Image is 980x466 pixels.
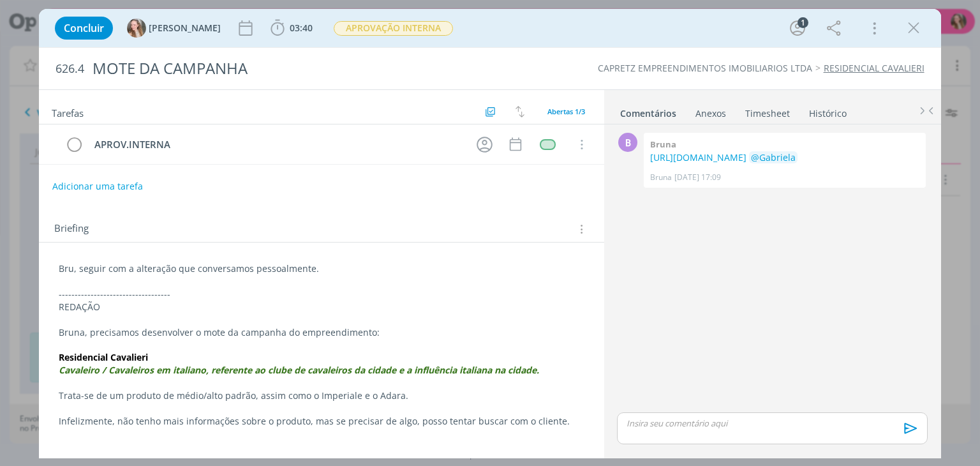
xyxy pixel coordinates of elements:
[87,53,557,84] div: MOTE DA CAMPANHA
[787,18,808,38] button: 1
[516,106,524,117] img: arrow-down-up.svg
[64,23,104,33] span: Concluir
[52,175,144,198] button: Adicionar uma tarefa
[334,21,453,36] span: APROVAÇÃO INTERNA
[808,101,847,120] a: Histórico
[127,19,146,38] img: G
[618,133,637,152] div: B
[59,301,584,313] p: REDAÇÃO
[674,172,721,183] span: [DATE] 17:09
[547,107,585,116] span: Abertas 1/3
[55,17,113,40] button: Concluir
[54,221,89,237] span: Briefing
[59,288,584,301] p: -----------------------------------
[52,104,84,119] span: Tarefas
[745,101,791,120] a: Timesheet
[59,389,584,402] p: Trata-se de um produto de médio/alto padrão, assim como o Imperiale e o Adara.
[650,139,676,150] b: Bruna
[650,151,746,163] a: [URL][DOMAIN_NAME]
[59,351,148,363] strong: Residencial Cavalieri
[620,101,677,120] a: Comentários
[798,17,808,28] div: 1
[59,364,539,376] em: Cavaleiro / Cavaleiros em italiano, referente ao clube de cavaleiros da cidade e a influência ita...
[89,137,464,153] div: APROV.INTERNA
[650,172,672,183] p: Bruna
[598,62,812,74] a: CAPRETZ EMPREENDIMENTOS IMOBILIARIOS LTDA
[59,415,584,428] p: Infelizmente, não tenho mais informações sobre o produto, mas se precisar de algo, posso tentar b...
[59,262,319,274] span: Bru, seguir com a alteração que conversamos pessoalmente.
[695,107,726,120] div: Anexos
[39,9,940,458] div: dialog
[267,18,316,38] button: 03:40
[290,22,313,34] span: 03:40
[56,62,84,76] span: 626.4
[751,151,796,163] span: @Gabriela
[333,20,454,36] button: APROVAÇÃO INTERNA
[824,62,924,74] a: RESIDENCIAL CAVALIERI
[149,24,221,33] span: [PERSON_NAME]
[127,19,221,38] button: G[PERSON_NAME]
[59,326,584,339] p: Bruna, precisamos desenvolver o mote da campanha do empreendimento:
